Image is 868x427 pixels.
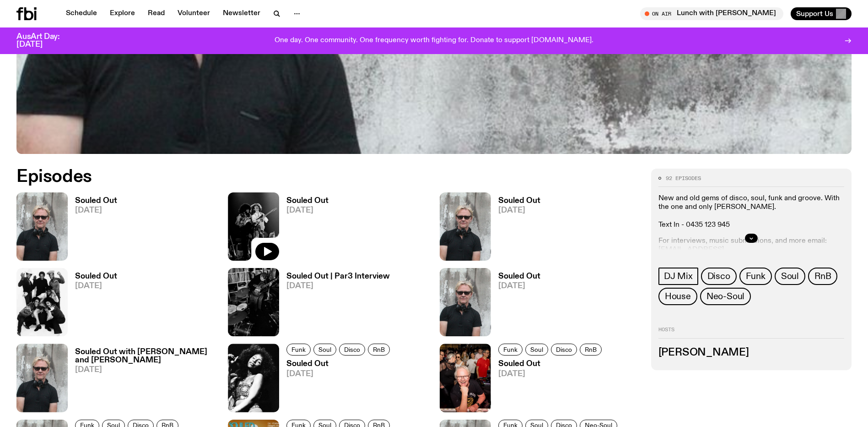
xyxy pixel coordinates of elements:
[68,273,117,336] a: Souled Out[DATE]
[75,282,117,290] span: [DATE]
[700,288,751,305] a: Neo-Soul
[498,282,540,290] span: [DATE]
[75,366,217,374] span: [DATE]
[286,282,390,290] span: [DATE]
[339,344,365,356] a: Disco
[498,207,540,214] span: [DATE]
[530,346,543,353] span: Soul
[172,7,216,20] a: Volunteer
[498,370,604,378] span: [DATE]
[75,273,117,280] h3: Souled Out
[291,346,306,353] span: Funk
[814,271,831,281] span: RnB
[75,207,117,214] span: [DATE]
[498,344,523,356] a: Funk
[556,346,572,353] span: Disco
[640,7,783,20] button: On AirLunch with [PERSON_NAME]
[498,197,540,205] h3: Souled Out
[701,268,737,285] a: Disco
[580,344,602,356] a: RnB
[275,37,593,45] p: One day. One community. One frequency worth fighting for. Donate to support [DOMAIN_NAME].
[498,360,604,368] h3: Souled Out
[286,197,329,205] h3: Souled Out
[440,192,491,261] img: Stephen looks directly at the camera, wearing a black tee, black sunglasses and headphones around...
[658,288,697,305] a: House
[286,370,393,378] span: [DATE]
[279,360,393,412] a: Souled Out[DATE]
[491,273,540,336] a: Souled Out[DATE]
[491,197,540,261] a: Souled Out[DATE]
[286,207,329,214] span: [DATE]
[16,344,68,412] img: Stephen looks directly at the camera, wearing a black tee, black sunglasses and headphones around...
[286,360,393,368] h3: Souled Out
[16,33,75,49] h3: AusArt Day: [DATE]
[318,346,331,353] span: Soul
[217,7,266,20] a: Newsletter
[707,271,730,281] span: Disco
[279,197,329,261] a: Souled Out[DATE]
[525,344,548,356] a: Soul
[775,268,805,285] a: Soul
[706,291,744,301] span: Neo-Soul
[60,7,102,20] a: Schedule
[739,268,772,285] a: Funk
[658,268,698,285] a: DJ Mix
[286,273,390,280] h3: Souled Out | Par3 Interview
[551,344,577,356] a: Disco
[440,268,491,336] img: Stephen looks directly at the camera, wearing a black tee, black sunglasses and headphones around...
[666,176,701,181] span: 92 episodes
[16,169,570,185] h2: Episodes
[279,273,390,336] a: Souled Out | Par3 Interview[DATE]
[585,346,597,353] span: RnB
[664,271,693,281] span: DJ Mix
[75,348,217,364] h3: Souled Out with [PERSON_NAME] and [PERSON_NAME]
[746,271,766,281] span: Funk
[808,268,837,285] a: RnB
[373,346,385,353] span: RnB
[491,360,604,412] a: Souled Out[DATE]
[658,194,844,230] p: New and old gems of disco, soul, funk and groove. With the one and only [PERSON_NAME]. Text In - ...
[142,7,170,20] a: Read
[781,271,799,281] span: Soul
[503,346,518,353] span: Funk
[286,344,311,356] a: Funk
[796,10,833,18] span: Support Us
[665,291,691,301] span: House
[344,346,360,353] span: Disco
[68,348,217,412] a: Souled Out with [PERSON_NAME] and [PERSON_NAME][DATE]
[313,344,336,356] a: Soul
[75,197,117,205] h3: Souled Out
[104,7,140,20] a: Explore
[368,344,390,356] a: RnB
[791,7,852,20] button: Support Us
[658,327,844,338] h2: Hosts
[68,197,117,261] a: Souled Out[DATE]
[16,192,68,261] img: Stephen looks directly at the camera, wearing a black tee, black sunglasses and headphones around...
[498,273,540,280] h3: Souled Out
[658,348,844,358] h3: [PERSON_NAME]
